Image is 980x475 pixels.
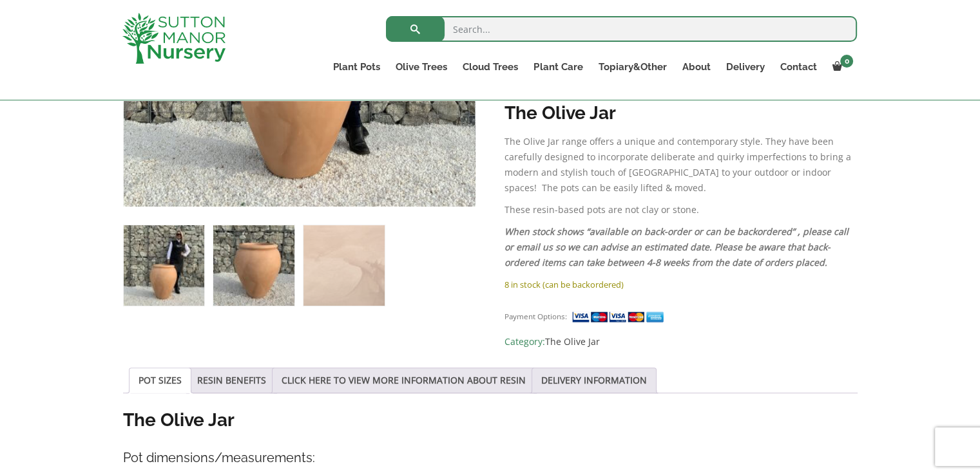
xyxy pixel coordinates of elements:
a: Contact [772,58,824,76]
span: 0 [840,55,853,68]
a: DELIVERY INFORMATION [541,368,647,393]
small: Payment Options: [504,312,567,321]
img: payment supported [572,310,668,324]
a: CLICK HERE TO VIEW MORE INFORMATION ABOUT RESIN [282,368,526,393]
a: 0 [824,58,857,76]
span: Category: [504,334,857,349]
input: Search... [386,16,857,42]
strong: The Olive Jar [504,102,616,124]
p: 8 in stock (can be backordered) [504,277,857,292]
img: The Olive Jar / Vase Colour Terracotta - Image 3 [303,225,384,306]
a: About [674,58,718,76]
h4: Pot dimensions/measurements: [123,448,858,468]
a: POT SIZES [139,368,182,393]
a: Plant Pots [325,58,388,76]
a: Plant Care [526,58,590,76]
img: The Olive Jar / Vase Colour Terracotta - Image 2 [213,225,294,306]
p: These resin-based pots are not clay or stone. [504,202,857,218]
img: The Olive Jar / Vase Colour Terracotta [124,225,204,306]
img: logo [122,13,226,64]
em: When stock shows “available on back-order or can be backordered” , please call or email us so we ... [504,225,849,268]
a: Topiary&Other [590,58,674,76]
strong: The Olive Jar [123,409,235,431]
a: Cloud Trees [455,58,526,76]
a: The Olive Jar [545,335,600,348]
a: RESIN BENEFITS [197,368,266,393]
p: The Olive Jar range offers a unique and contemporary style. They have been carefully designed to ... [504,134,857,196]
a: Olive Trees [388,58,455,76]
a: Delivery [718,58,772,76]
